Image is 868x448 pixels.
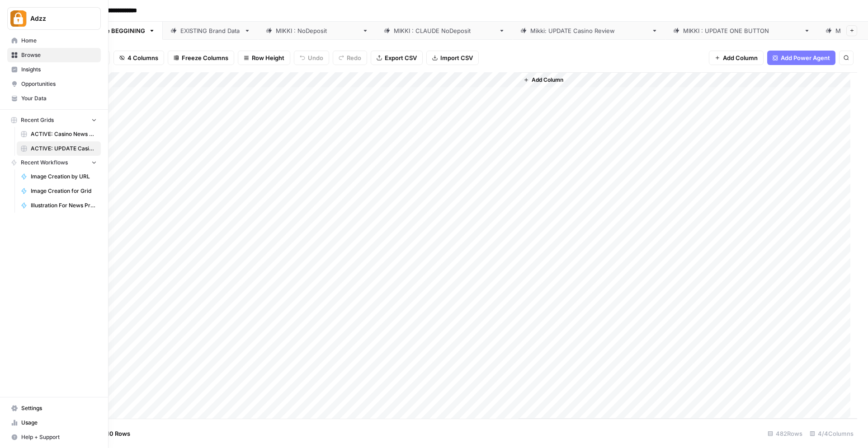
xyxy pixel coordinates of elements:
[513,22,665,40] a: [PERSON_NAME]: UPDATE Casino Review
[252,53,284,62] span: Row Height
[781,53,830,62] span: Add Power Agent
[7,7,101,30] button: Workspace: Adzz
[180,26,241,35] div: EXISTING Brand Data
[7,91,101,106] a: Your Data
[238,51,290,65] button: Row Height
[21,37,97,45] span: Home
[385,53,417,62] span: Export CSV
[21,419,97,427] span: Usage
[17,127,101,141] a: ACTIVE: Casino News Grid
[10,10,27,27] img: Adzz Logo
[308,53,323,62] span: Undo
[294,51,329,65] button: Undo
[764,426,806,441] div: 482 Rows
[113,51,164,65] button: 4 Columns
[30,14,85,23] span: Adzz
[31,130,97,138] span: ACTIVE: Casino News Grid
[7,156,101,169] button: Recent Workflows
[371,51,423,65] button: Export CSV
[7,48,101,62] a: Browse
[7,62,101,77] a: Insights
[347,53,361,62] span: Redo
[258,22,376,40] a: [PERSON_NAME] : NoDeposit
[7,430,101,444] button: Help + Support
[21,51,97,59] span: Browse
[767,51,835,65] button: Add Power Agent
[376,22,513,40] a: [PERSON_NAME] : [PERSON_NAME]
[7,77,101,91] a: Opportunities
[7,33,101,48] a: Home
[21,80,97,88] span: Opportunities
[31,145,97,153] span: ACTIVE: UPDATE Casino Reviews
[21,116,54,124] span: Recent Grids
[31,173,97,181] span: Image Creation by URL
[21,65,97,74] span: Insights
[7,401,101,415] a: Settings
[21,94,97,103] span: Your Data
[709,51,764,65] button: Add Column
[94,429,130,438] span: Add 10 Rows
[276,26,359,35] div: [PERSON_NAME] : NoDeposit
[532,76,563,84] span: Add Column
[182,53,228,62] span: Freeze Columns
[440,53,473,62] span: Import CSV
[17,169,101,184] a: Image Creation by URL
[665,22,818,40] a: [PERSON_NAME] : UPDATE ONE BUTTON
[683,26,800,35] div: [PERSON_NAME] : UPDATE ONE BUTTON
[31,201,97,210] span: Illustration For News Prompt
[31,187,97,195] span: Image Creation for Grid
[168,51,234,65] button: Freeze Columns
[426,51,479,65] button: Import CSV
[806,426,857,441] div: 4/4 Columns
[7,113,101,127] button: Recent Grids
[17,141,101,156] a: ACTIVE: UPDATE Casino Reviews
[394,26,495,35] div: [PERSON_NAME] : [PERSON_NAME]
[723,53,758,62] span: Add Column
[127,53,158,62] span: 4 Columns
[7,415,101,430] a: Usage
[21,433,97,441] span: Help + Support
[163,22,258,40] a: EXISTING Brand Data
[21,404,97,412] span: Settings
[17,184,101,198] a: Image Creation for Grid
[21,159,68,167] span: Recent Workflows
[520,74,567,86] button: Add Column
[530,26,648,35] div: [PERSON_NAME]: UPDATE Casino Review
[333,51,367,65] button: Redo
[17,198,101,213] a: Illustration For News Prompt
